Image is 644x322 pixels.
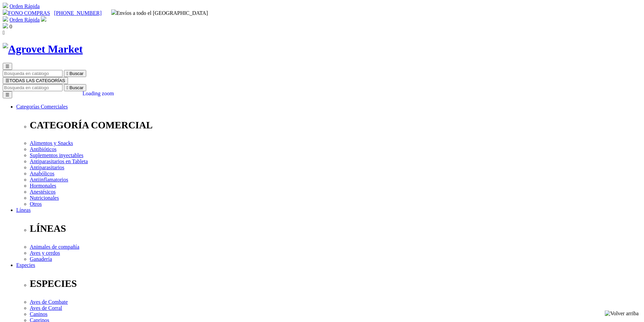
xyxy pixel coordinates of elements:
[30,278,641,289] p: ESPECIES
[111,10,208,16] span: Envíos a todo el [GEOGRAPHIC_DATA]
[3,91,12,98] button: ☰
[70,85,84,90] span: Buscar
[3,10,50,16] a: FONO COMPRAS
[30,140,73,146] a: Alimentos y Snacks
[9,17,40,23] a: Orden Rápida
[3,43,83,55] img: Agrovet Market
[16,207,31,213] a: Líneas
[70,71,84,76] span: Buscar
[5,64,9,69] span: ☰
[30,120,641,131] p: CATEGORÍA COMERCIAL
[30,152,84,158] a: Suplementos inyectables
[3,3,8,8] img: shopping-cart.svg
[3,77,68,84] button: ☰TODAS LAS CATEGORÍAS
[5,78,9,83] span: ☰
[30,171,54,176] a: Anabólicos
[41,16,46,22] img: user.svg
[41,17,46,23] a: Acceda a su cuenta de cliente
[30,195,59,201] a: Nutricionales
[16,262,35,268] a: Especies
[30,223,641,234] p: LÍNEAS
[111,9,117,15] img: delivery-truck.svg
[3,84,63,91] input: Buscar
[30,256,52,262] a: Ganadería
[67,85,68,90] i: 
[9,3,40,9] a: Orden Rápida
[3,23,8,28] img: shopping-bag.svg
[30,177,68,182] a: Antiinflamatorios
[30,299,68,305] a: Aves de Combate
[30,183,56,189] a: Hormonales
[30,189,55,195] a: Anestésicos
[3,16,8,22] img: shopping-cart.svg
[82,91,114,97] div: Loading zoom
[605,311,639,317] img: Volver arriba
[54,10,101,16] a: [PHONE_NUMBER]
[3,9,8,15] img: phone.svg
[30,165,64,170] a: Antiparasitarios
[3,70,63,77] input: Buscar
[3,30,5,35] i: 
[3,63,12,70] button: ☰
[30,158,88,164] a: Antiparasitarios en Tableta
[30,311,47,317] a: Caninos
[9,24,12,29] span: 0
[30,146,56,152] a: Antibióticos
[30,305,62,311] a: Aves de Corral
[67,71,68,76] i: 
[30,250,60,256] a: Aves y cerdos
[16,104,68,109] a: Categorías Comerciales
[64,84,86,91] button:  Buscar
[30,244,79,250] a: Animales de compañía
[64,70,86,77] button:  Buscar
[30,201,42,207] a: Otros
